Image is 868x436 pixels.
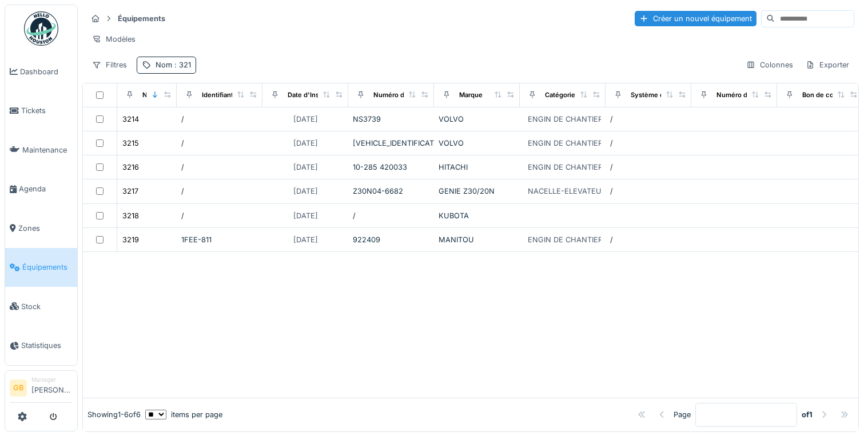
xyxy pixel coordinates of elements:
[122,234,139,245] div: 3219
[439,162,515,173] div: HITACHI
[439,138,515,149] div: VOLVO
[528,138,603,149] div: ENGIN DE CHANTIER
[18,223,73,234] span: Zones
[801,57,854,73] div: Exporter
[202,90,257,100] div: Identifiant interne
[528,114,603,125] div: ENGIN DE CHANTIER
[528,234,603,245] div: ENGIN DE CHANTIER
[439,114,515,125] div: VOLVO
[353,114,429,125] div: NS3739
[353,186,429,197] div: Z30N04-6682
[741,57,798,73] div: Colonnes
[172,61,191,69] span: : 321
[373,90,426,100] div: Numéro de Série
[181,234,258,245] div: 1FEE-811
[5,209,77,248] a: Zones
[20,66,73,77] span: Dashboard
[635,11,756,26] div: Créer un nouvel équipement
[5,170,77,209] a: Agenda
[181,162,258,173] div: /
[353,210,429,221] div: /
[5,130,77,170] a: Maintenance
[113,13,170,24] strong: Équipements
[31,375,73,384] div: Manager
[22,145,73,155] span: Maintenance
[181,210,258,221] div: /
[87,31,141,47] div: Modèles
[122,162,139,173] div: 3216
[293,114,318,125] div: [DATE]
[21,340,73,351] span: Statistiques
[353,138,429,149] div: [VEHICLE_IDENTIFICATION_NUMBER]
[122,138,139,149] div: 3215
[293,234,318,245] div: [DATE]
[21,105,73,116] span: Tickets
[10,375,73,403] a: GB Manager[PERSON_NAME]
[353,162,429,173] div: 10-285 420033
[293,186,318,197] div: [DATE]
[22,262,73,273] span: Équipements
[802,409,813,420] strong: of 1
[610,186,687,197] div: /
[181,186,258,197] div: /
[459,90,483,100] div: Marque
[610,234,687,245] div: /
[439,186,515,197] div: GENIE Z30/20N
[610,138,687,149] div: /
[122,114,139,125] div: 3214
[528,186,606,197] div: NACELLE-ELEVATEUR
[31,375,73,400] li: [PERSON_NAME]
[610,114,687,125] div: /
[122,210,139,221] div: 3218
[10,379,27,397] li: GB
[716,90,813,100] div: Numéro du cahier des charges
[24,11,58,46] img: Badge_color-CXgf-gQk.svg
[293,210,318,221] div: [DATE]
[674,409,691,420] div: Page
[439,234,515,245] div: MANITOU
[21,301,73,312] span: Stock
[87,409,141,420] div: Showing 1 - 6 of 6
[293,138,318,149] div: [DATE]
[5,52,77,91] a: Dashboard
[439,210,515,221] div: KUBOTA
[5,248,77,287] a: Équipements
[631,90,708,100] div: Système de compactage
[19,183,73,194] span: Agenda
[528,162,603,173] div: ENGIN DE CHANTIER
[181,138,258,149] div: /
[156,59,191,70] div: Nom
[5,91,77,131] a: Tickets
[87,57,132,73] div: Filtres
[545,90,624,100] div: Catégories d'équipement
[5,326,77,366] a: Statistiques
[181,114,258,125] div: /
[293,162,318,173] div: [DATE]
[288,90,344,100] div: Date d'Installation
[610,162,687,173] div: /
[145,409,222,420] div: items per page
[353,234,429,245] div: 922409
[142,90,157,100] div: Nom
[802,90,861,100] div: Bon de commande
[5,287,77,326] a: Stock
[122,186,138,197] div: 3217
